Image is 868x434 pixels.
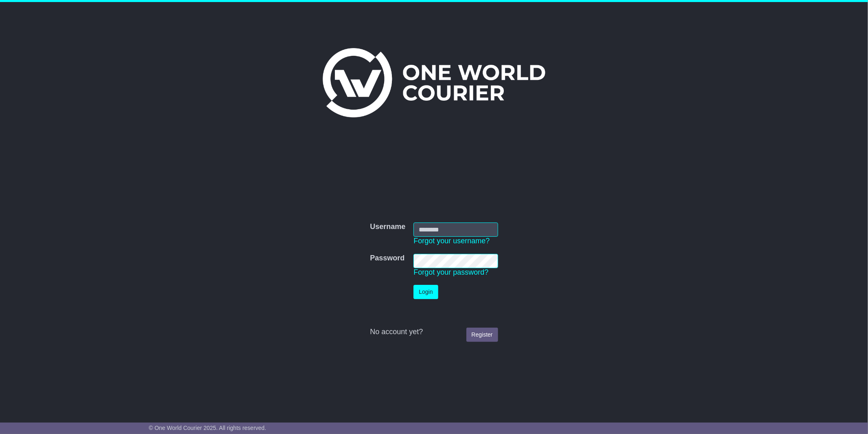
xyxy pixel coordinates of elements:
[466,328,498,342] a: Register
[413,285,438,299] button: Login
[370,254,404,263] label: Password
[370,328,498,337] div: No account yet?
[413,237,490,245] a: Forgot your username?
[149,425,267,431] span: © One World Courier 2025. All rights reserved.
[370,223,405,231] label: Username
[413,268,488,276] a: Forgot your password?
[323,48,545,117] img: One World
